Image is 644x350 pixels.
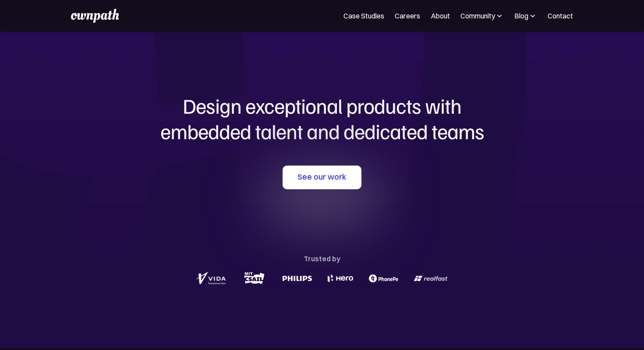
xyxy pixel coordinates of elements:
[514,11,537,21] div: Blog
[548,11,573,21] a: Contact
[460,11,495,21] div: Community
[514,11,528,21] div: Blog
[431,11,450,21] a: About
[283,166,361,189] a: See our work
[460,11,504,21] div: Community
[304,253,340,265] div: Trusted by
[395,11,420,21] a: Careers
[112,93,532,144] h1: Design exceptional products with embedded talent and dedicated teams
[343,11,384,21] a: Case Studies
